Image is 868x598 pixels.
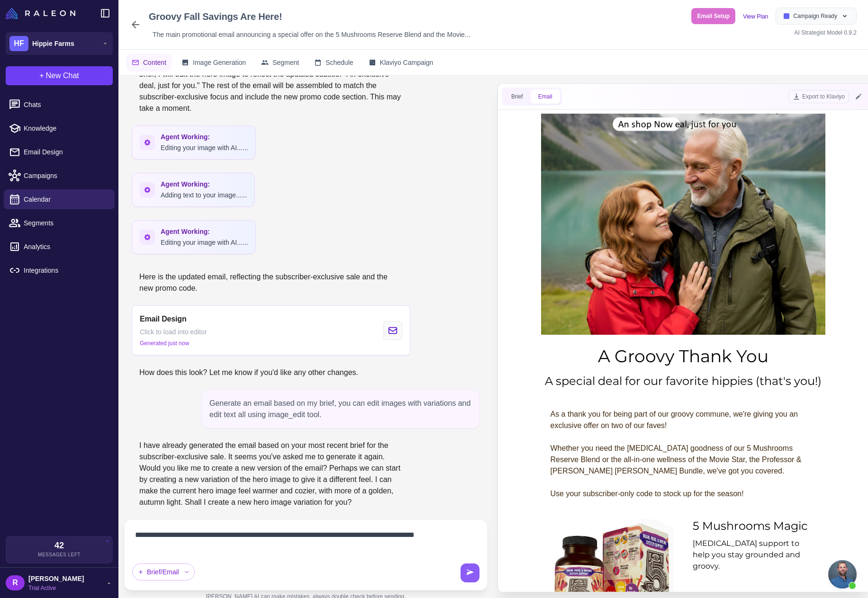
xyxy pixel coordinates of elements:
div: I have already generated the email based on your most recent brief for the subscriber-exclusive s... [132,436,410,512]
button: Email Setup [691,8,735,24]
span: + [39,70,44,81]
button: Edit Email [853,91,864,102]
div: Here is the updated email, reflecting the subscriber-exclusive sale and the new promo code. [132,268,410,298]
span: New Chat [46,70,79,81]
a: Campaigns [4,166,115,186]
a: Raleon Logo [6,8,79,19]
span: Schedule [325,57,353,68]
button: Content [126,54,172,71]
div: HF [9,36,28,51]
img: Raleon Logo [6,8,75,19]
span: Editing your image with AI...... [161,239,248,246]
span: Email Design [24,147,107,157]
button: HFHippie Farms [6,32,113,55]
span: Email Setup [697,12,730,20]
div: 5 Mushrooms Magic [180,405,303,419]
div: How does this look? Let me know if you'd like any other changes. [132,363,366,382]
span: Editing your image with AI...... [161,144,248,152]
div: Open chat [828,560,857,589]
button: Klaviyo Campaign [363,54,439,71]
span: Klaviyo Campaign [380,57,434,68]
button: Email [531,89,560,104]
span: Click to load into editor [140,327,207,337]
div: Click to edit campaign name [145,8,474,26]
span: Content [143,57,166,68]
span: Adding text to your image...... [161,191,247,199]
a: Integrations [4,260,115,280]
span: Messages Left [38,551,81,558]
span: The main promotional email announcing a special offer on the 5 Mushrooms Reserve Blend and the Mo... [153,29,470,40]
button: +New Chat [6,66,113,85]
span: Hippie Farms [32,38,74,49]
span: Analytics [24,241,107,252]
span: Image Generation [193,57,246,68]
span: [PERSON_NAME] [28,573,84,584]
span: 42 [54,541,64,550]
button: Brief [504,89,531,104]
button: Image Generation [176,54,252,71]
span: Agent Working: [161,226,248,237]
a: Segments [4,213,115,233]
button: Schedule [308,54,359,71]
span: Campaign Ready [793,12,837,20]
div: A Groovy Thank You [28,231,312,254]
span: Integrations [24,265,107,276]
div: Brief/Email [132,563,195,580]
a: Calendar [4,189,115,209]
div: As a thank you for being part of our groovy commune, we're giving you an exclusive offer on two o... [37,295,303,386]
div: A special deal for our favorite hippies (that's you!) [28,259,312,276]
div: Click to edit description [149,27,474,42]
span: Segments [24,218,107,228]
span: AI Strategist Model 0.9.2 [795,29,857,36]
img: 5 Mushrooms Reserve Blend [37,405,161,528]
button: Segment [255,54,305,71]
a: Chats [4,95,115,115]
div: R [6,575,25,590]
button: Export to Klaviyo [788,90,849,103]
a: Analytics [4,237,115,257]
a: Email Design [4,142,115,162]
span: Trial Active [28,584,84,592]
a: View Plan [743,13,768,20]
div: [MEDICAL_DATA] support to help you stay grounded and groovy. [180,424,303,458]
span: Campaigns [24,170,107,181]
a: Knowledge [4,118,115,138]
div: Of course! I will generate the updated email for you now. Based on the new brief, I will edit the... [132,54,410,118]
span: Agent Working: [161,132,248,142]
span: Generated just now [140,339,189,348]
span: Chats [24,99,107,110]
span: Knowledge [24,123,107,134]
span: Agent Working: [161,179,247,189]
span: Calendar [24,194,107,205]
span: Email Design [140,313,187,325]
span: Segment [272,57,299,68]
div: Generate an email based on my brief, you can edit images with variations and edit text all using ... [201,390,480,428]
